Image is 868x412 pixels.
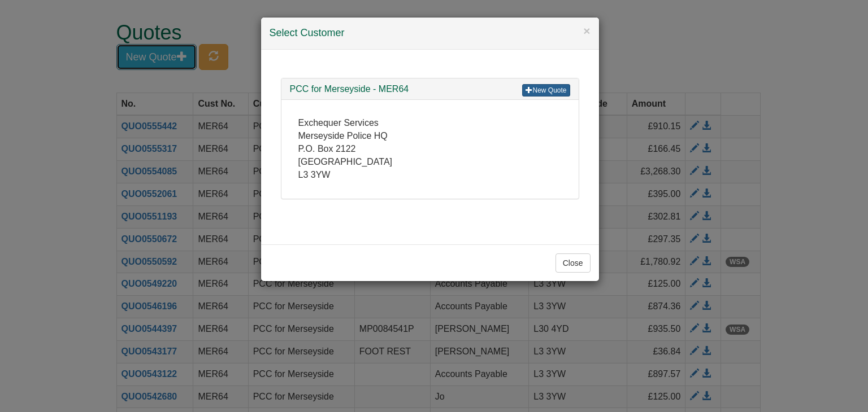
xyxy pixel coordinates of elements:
[298,170,331,179] span: L3 3YW
[298,131,388,141] span: Merseyside Police HQ
[555,253,591,273] button: Close
[298,118,379,128] span: Exchequer Services
[298,144,356,154] span: P.O. Box 2122
[270,26,591,41] h4: Select Customer
[290,84,570,94] h3: PCC for Merseyside - MER64
[522,84,570,97] a: New Quote
[583,25,590,37] button: ×
[298,157,393,166] span: [GEOGRAPHIC_DATA]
